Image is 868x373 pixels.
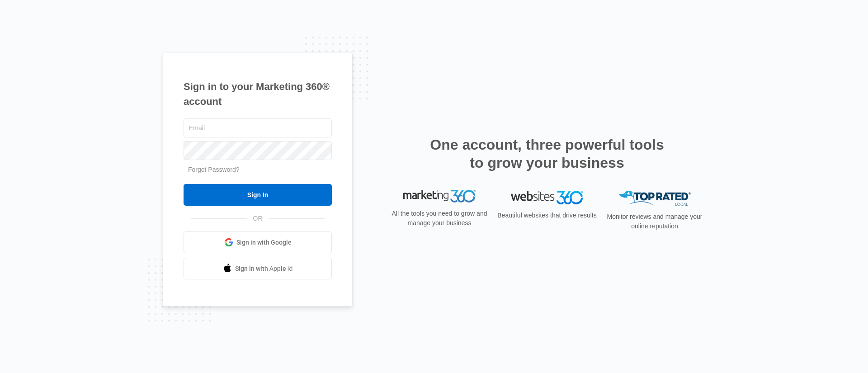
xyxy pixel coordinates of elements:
[184,118,332,137] input: Email
[389,210,490,229] p: All the tools you need to grow and manage your business
[184,79,332,109] h1: Sign in to your Marketing 360® account
[427,136,667,172] h2: One account, three powerful tools to grow your business
[604,212,705,231] p: Monitor reviews and manage your online reputation
[247,214,269,223] span: OR
[403,191,476,203] img: Marketing 360
[618,191,691,206] img: Top Rated Local
[235,264,293,274] span: Sign in with Apple Id
[184,184,332,206] input: Sign In
[184,231,332,253] a: Sign in with Google
[236,238,292,247] span: Sign in with Google
[184,258,332,279] a: Sign in with Apple Id
[496,211,598,220] p: Beautiful websites that drive results
[188,166,240,173] a: Forgot Password?
[511,191,583,204] img: Websites 360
